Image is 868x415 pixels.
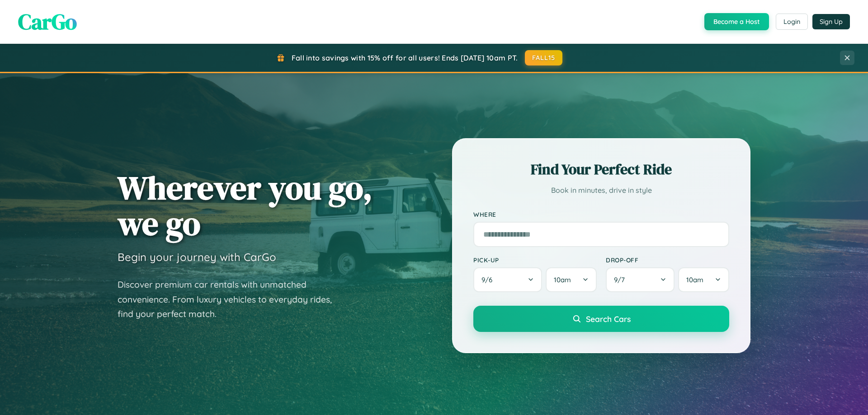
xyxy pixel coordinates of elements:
[118,250,276,264] h3: Begin your journey with CarGo
[704,13,769,30] button: Become a Host
[586,314,631,324] span: Search Cars
[18,7,77,37] span: CarGo
[776,14,808,30] button: Login
[473,306,729,332] button: Search Cars
[525,50,563,65] button: FALL15
[292,53,518,62] span: Fall into savings with 15% off for all users! Ends [DATE] 10am PT.
[554,275,571,284] span: 10am
[812,14,850,29] button: Sign Up
[473,256,597,264] label: Pick-up
[481,275,497,284] span: 9 / 6
[686,275,703,284] span: 10am
[473,159,729,179] h2: Find Your Perfect Ride
[546,267,597,292] button: 10am
[678,267,729,292] button: 10am
[118,170,373,241] h1: Wherever you go, we go
[606,256,729,264] label: Drop-off
[606,267,675,292] button: 9/7
[473,267,542,292] button: 9/6
[473,184,729,197] p: Book in minutes, drive in style
[473,210,729,218] label: Where
[614,275,629,284] span: 9 / 7
[118,277,344,322] p: Discover premium car rentals with unmatched convenience. From luxury vehicles to everyday rides, ...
